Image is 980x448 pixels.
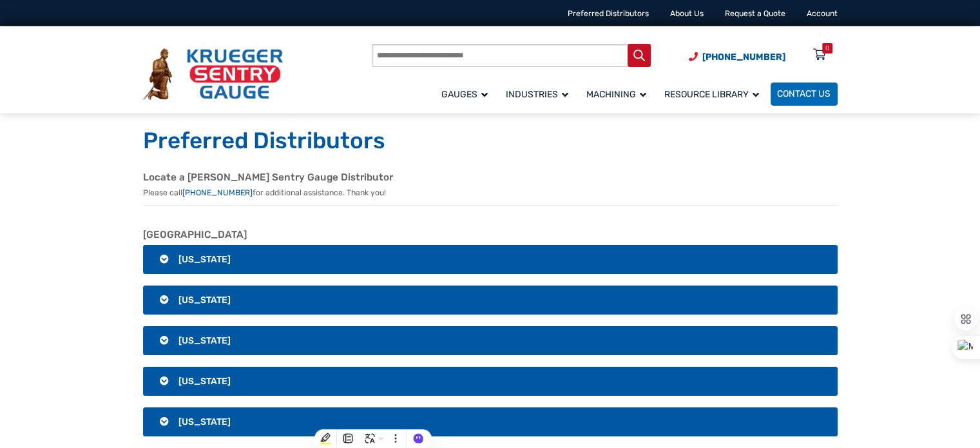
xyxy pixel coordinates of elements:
[725,9,785,18] a: Request a Quote
[182,188,253,197] a: [PHONE_NUMBER]
[777,89,831,100] span: Contact Us
[568,9,649,18] a: Preferred Distributors
[807,9,838,18] a: Account
[435,81,499,107] a: Gauges
[586,89,646,100] span: Machining
[580,81,658,107] a: Machining
[178,254,231,265] span: [US_STATE]
[771,83,838,106] a: Contact Us
[143,171,838,184] h2: Locate a [PERSON_NAME] Sentry Gauge Distributor
[689,50,785,64] a: Phone Number (920) 434-8860
[143,127,838,155] h1: Preferred Distributors
[664,89,759,100] span: Resource Library
[178,416,231,427] span: [US_STATE]
[143,229,838,241] h2: [GEOGRAPHIC_DATA]
[178,335,231,346] span: [US_STATE]
[658,81,771,107] a: Resource Library
[143,48,283,100] img: Krueger Sentry Gauge
[506,89,568,100] span: Industries
[178,295,231,306] span: [US_STATE]
[143,187,838,199] p: Please call for additional assistance. Thank you!
[670,9,704,18] a: About Us
[178,376,231,387] span: [US_STATE]
[702,52,785,63] span: [PHONE_NUMBER]
[825,43,829,54] div: 0
[499,81,580,107] a: Industries
[441,89,488,100] span: Gauges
